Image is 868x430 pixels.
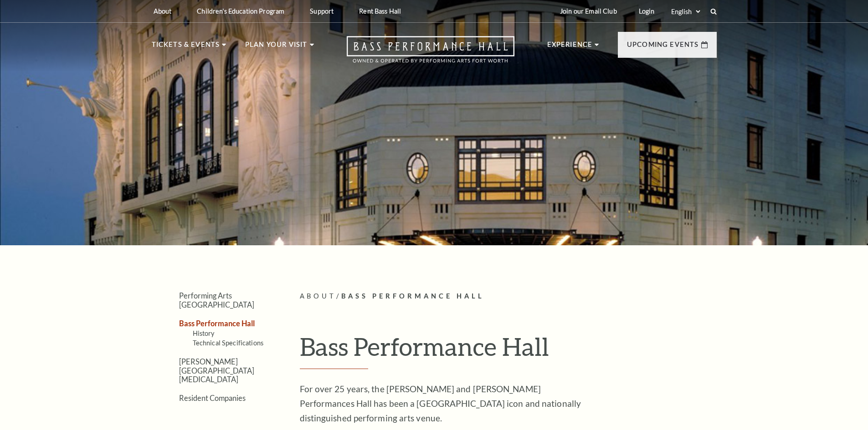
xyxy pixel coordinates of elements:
[669,7,702,16] select: Select:
[359,7,401,15] p: Rent Bass Hall
[627,39,699,56] p: Upcoming Events
[197,7,284,15] p: Children's Education Program
[179,394,246,402] a: Resident Companies
[300,332,717,369] h1: Bass Performance Hall
[547,39,593,56] p: Experience
[300,291,717,302] p: /
[154,7,172,15] p: About
[310,7,334,15] p: Support
[300,292,336,300] span: About
[193,329,215,337] a: History
[152,39,220,56] p: Tickets & Events
[179,291,254,309] a: Performing Arts [GEOGRAPHIC_DATA]
[245,39,308,56] p: Plan Your Visit
[179,319,255,328] a: Bass Performance Hall
[341,292,485,300] span: Bass Performance Hall
[300,382,596,425] p: For over 25 years, the [PERSON_NAME] and [PERSON_NAME] Performances Hall has been a [GEOGRAPHIC_D...
[179,357,254,384] a: [PERSON_NAME][GEOGRAPHIC_DATA][MEDICAL_DATA]
[193,339,263,347] a: Technical Specifications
